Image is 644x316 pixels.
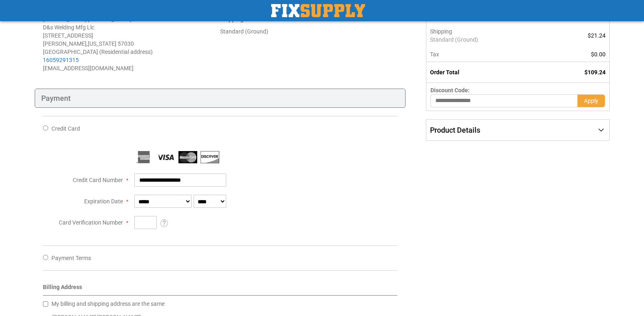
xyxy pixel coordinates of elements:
span: Credit Card [51,125,80,132]
strong: : [220,16,266,22]
span: Product Details [430,126,480,134]
span: Standard (Ground) [430,36,542,44]
div: Billing Address [43,283,398,296]
img: American Express [134,151,153,163]
div: Payment [35,89,406,108]
span: Shipping Method [220,16,265,22]
div: Standard (Ground) [220,27,397,36]
span: Credit Card Number [73,177,123,183]
address: [PERSON_NAME] [PERSON_NAME] D&s Welding Mfg Llc [STREET_ADDRESS] [PERSON_NAME] , 57030 [GEOGRAPHI... [43,15,220,72]
th: Tax [426,47,547,62]
span: Apply [584,98,598,104]
span: [US_STATE] [88,40,116,47]
span: Discount Code: [430,87,470,93]
span: Shipping [430,28,452,35]
span: $21.24 [588,32,606,39]
strong: Order Total [430,69,459,76]
span: Card Verification Number [59,219,123,226]
span: $0.00 [591,51,606,58]
a: store logo [271,4,365,17]
img: Fix Industrial Supply [271,4,365,17]
span: [EMAIL_ADDRESS][DOMAIN_NAME] [43,65,134,71]
img: Visa [156,151,175,163]
span: Expiration Date [84,198,123,205]
img: Discover [201,151,219,163]
span: Payment Terms [51,255,91,261]
span: $109.24 [584,69,606,76]
button: Apply [577,94,605,107]
span: My billing and shipping address are the same [51,300,165,307]
a: 16059291315 [43,57,79,63]
img: MasterCard [178,151,197,163]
